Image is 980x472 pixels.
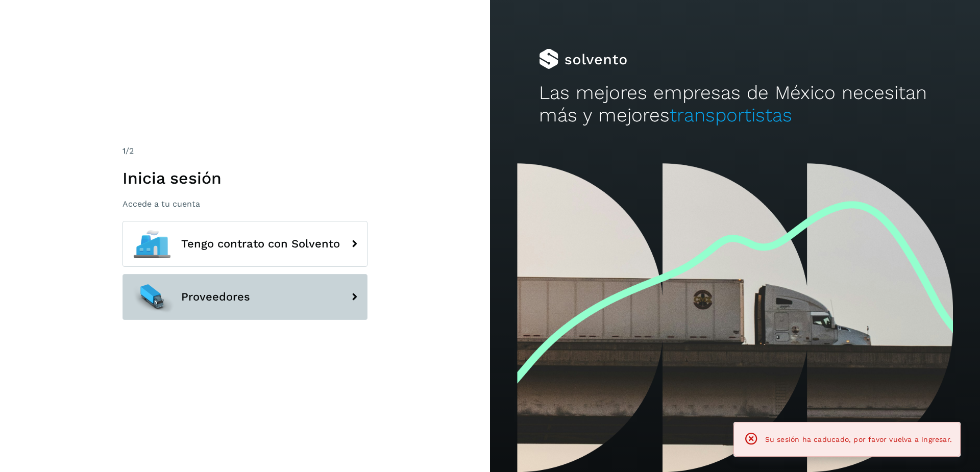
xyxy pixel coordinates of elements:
span: Proveedores [181,291,250,303]
span: 1 [122,146,126,156]
p: Accede a tu cuenta [122,199,367,209]
button: Tengo contrato con Solvento [122,221,367,267]
h1: Inicia sesión [122,168,367,188]
span: Tengo contrato con Solvento [181,238,340,250]
h2: Las mejores empresas de México necesitan más y mejores [539,82,931,127]
div: /2 [122,145,367,157]
span: transportistas [670,104,792,126]
button: Proveedores [122,274,367,320]
span: Su sesión ha caducado, por favor vuelva a ingresar. [765,435,952,443]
